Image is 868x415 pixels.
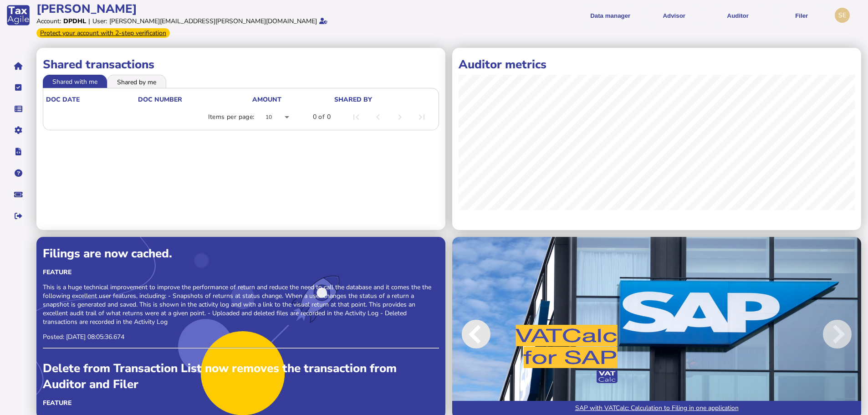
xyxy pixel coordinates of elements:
button: Filer [773,4,830,26]
div: Profile settings [835,8,850,23]
i: Data manager [15,109,22,109]
div: User: [92,17,107,26]
button: Shows a dropdown of Data manager options [582,4,639,26]
div: From Oct 1, 2025, 2-step verification will be required to login. Set it up now... [36,28,170,38]
h1: Shared transactions [43,56,439,72]
div: doc number [138,95,182,104]
button: Help pages [9,164,28,183]
div: [PERSON_NAME] [36,1,431,17]
menu: navigate products [436,4,831,26]
li: Shared by me [107,75,166,87]
button: Home [9,56,28,76]
div: doc date [46,95,137,104]
div: Filings are now cached. [43,246,439,261]
div: Feature [43,399,439,407]
button: Shows a dropdown of VAT Advisor options [645,4,703,26]
div: shared by [334,95,434,104]
p: This is a huge technical improvement to improve the performance of return and reduce the need to ... [43,283,439,326]
div: Amount [252,95,333,104]
h1: Auditor metrics [459,56,855,72]
div: DPDHL [63,17,86,26]
button: Raise a support ticket [9,185,28,204]
button: Tasks [9,78,28,97]
p: Posted: [DATE] 08:05:36.674 [43,333,439,341]
button: Data manager [9,99,28,118]
div: shared by [334,95,372,104]
button: Sign out [9,206,28,225]
div: Account: [36,17,61,26]
div: | [88,17,90,26]
div: [PERSON_NAME][EMAIL_ADDRESS][PERSON_NAME][DOMAIN_NAME] [109,17,317,26]
div: doc number [138,95,251,104]
div: Items per page: [208,113,255,122]
div: Delete from Transaction List now removes the transaction from Auditor and Filer [43,360,439,392]
div: Feature [43,268,439,277]
button: Developer hub links [9,142,28,161]
i: Email verified [319,18,327,24]
button: Manage settings [9,121,28,140]
button: Auditor [709,4,766,26]
li: Shared with me [43,75,107,87]
div: Amount [252,95,281,104]
div: 0 of 0 [313,113,331,122]
div: doc date [46,95,80,104]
